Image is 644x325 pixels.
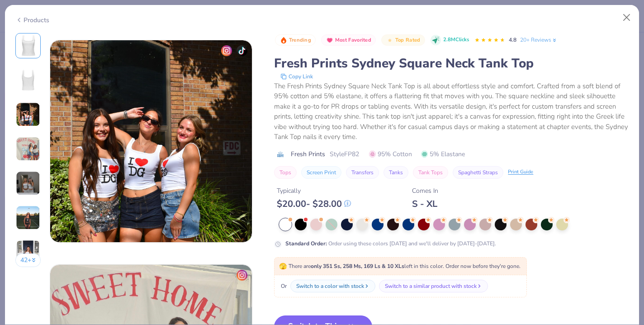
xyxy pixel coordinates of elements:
span: Style FP82 [330,149,359,159]
img: User generated content [16,171,40,196]
button: Badge Button [381,34,425,46]
div: Switch to a similar product with stock [385,282,477,290]
button: Screen Print [301,166,341,179]
img: insta-icon.png [237,270,247,281]
span: 2.8M Clicks [443,36,469,44]
img: insta-icon.png [221,45,232,56]
div: Print Guide [508,168,533,176]
img: User generated content [16,102,40,127]
div: 4.8 Stars [474,33,505,48]
span: 95% Cotton [369,149,412,159]
button: Tanks [384,166,408,179]
button: Transfers [346,166,379,179]
strong: only 351 Ss, 258 Ms, 169 Ls & 10 XLs [311,263,404,270]
div: Typically [277,186,351,196]
span: 🫣 [279,262,287,271]
img: Trending sort [280,37,287,44]
span: Top Rated [395,38,421,43]
span: Trending [289,38,311,43]
button: Badge Button [275,34,316,46]
button: Switch to a color with stock [290,280,375,292]
div: Order using these colors [DATE] and we'll deliver by [DATE]-[DATE]. [285,239,496,248]
img: Back [17,69,39,91]
div: Switch to a color with stock [296,282,364,290]
button: Switch to a similar product with stock [379,280,488,292]
button: Tank Tops [413,166,448,179]
img: User generated content [16,206,40,230]
strong: Standard Order : [285,240,327,247]
span: 5% Elastane [421,149,465,159]
span: There are left in this color. Order now before they're gone. [279,263,521,270]
img: Top Rated sort [386,37,393,44]
div: S - XL [412,198,438,210]
button: 42+ [15,253,41,267]
span: 4.8 [509,36,516,43]
span: Or [279,282,287,290]
img: Most Favorited sort [326,37,333,44]
button: Close [618,9,635,26]
span: Fresh Prints [291,149,325,159]
div: Comes In [412,186,438,196]
img: Front [17,35,39,57]
a: 20+ Reviews [520,36,558,44]
span: Most Favorited [335,38,371,43]
div: $ 20.00 - $ 28.00 [277,198,351,210]
div: Fresh Prints Sydney Square Neck Tank Top [274,55,629,72]
button: Spaghetti Straps [453,166,503,179]
div: Products [15,15,49,25]
img: brand logo [274,151,286,158]
img: tiktok-icon.png [237,45,247,56]
img: b17a212f-f58b-4a22-bf15-629f4adf0a13 [50,40,252,242]
div: The Fresh Prints Sydney Square Neck Tank Top is all about effortless style and comfort. Crafted f... [274,81,629,142]
button: Badge Button [321,34,376,46]
button: copy to clipboard [278,72,316,81]
img: User generated content [16,137,40,161]
img: User generated content [16,240,40,264]
button: Tops [274,166,297,179]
